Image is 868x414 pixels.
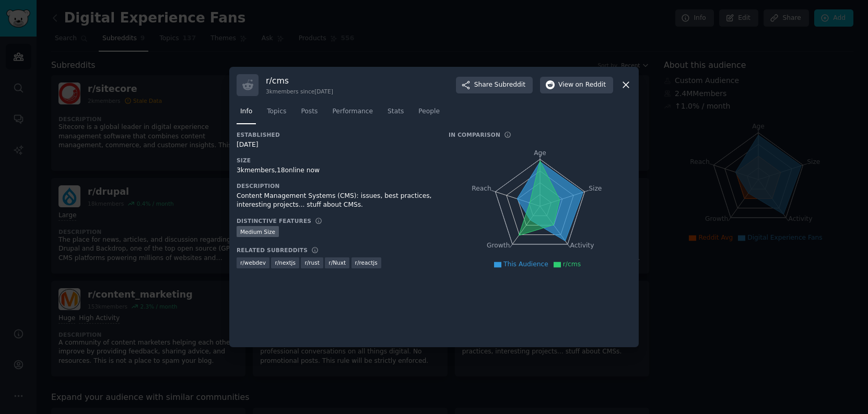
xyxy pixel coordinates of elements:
[540,77,613,93] button: Viewon Reddit
[301,107,318,116] span: Posts
[237,166,434,175] div: 3k members, 18 online now
[418,107,440,116] span: People
[534,149,546,157] tspan: Age
[237,246,308,254] h3: Related Subreddits
[240,107,252,116] span: Info
[237,131,434,138] h3: Established
[503,261,548,268] span: This Audience
[563,261,581,268] span: r/cms
[456,77,533,93] button: ShareSubreddit
[472,184,491,192] tspan: Reach
[329,103,377,125] a: Performance
[329,259,346,266] span: r/ Nuxt
[355,259,378,266] span: r/ reactjs
[304,259,319,266] span: r/ rust
[474,80,525,90] span: Share
[237,182,434,190] h3: Description
[266,88,333,95] div: 3k members since [DATE]
[487,242,510,249] tspan: Growth
[266,75,333,86] h3: r/ cms
[495,80,525,90] span: Subreddit
[388,107,404,116] span: Stats
[384,103,407,125] a: Stats
[275,259,296,266] span: r/ nextjs
[237,140,434,150] div: [DATE]
[332,107,373,116] span: Performance
[240,259,266,266] span: r/ webdev
[263,103,290,125] a: Topics
[589,184,602,192] tspan: Size
[237,226,279,237] div: Medium Size
[237,103,256,125] a: Info
[558,80,606,90] span: View
[297,103,321,125] a: Posts
[570,242,594,249] tspan: Activity
[576,80,606,90] span: on Reddit
[415,103,443,125] a: People
[267,107,286,116] span: Topics
[237,157,434,164] h3: Size
[237,217,311,224] h3: Distinctive Features
[237,192,434,210] div: Content Management Systems (CMS): issues, best practices, interesting projects... stuff about CMSs.
[449,131,500,138] h3: In Comparison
